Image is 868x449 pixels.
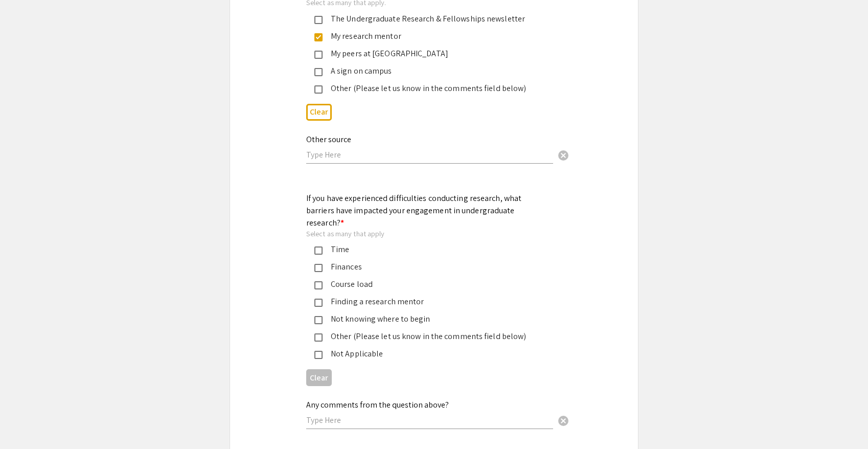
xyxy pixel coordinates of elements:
mat-label: If you have experienced difficulties conducting research, what barriers have impacted your engage... [306,193,521,228]
div: Finances [323,261,537,273]
div: My peers at [GEOGRAPHIC_DATA] [323,48,537,60]
div: Select as many that apply [306,229,545,238]
button: Clear [553,144,574,165]
mat-label: Other source [306,134,351,145]
div: Other (Please let us know in the comments field below) [323,330,537,343]
div: Not Applicable [323,348,537,360]
iframe: Chat [8,403,43,441]
button: Clear [306,369,332,386]
div: Not knowing where to begin [323,313,537,325]
mat-label: Any comments from the question above? [306,399,449,410]
span: cancel [557,415,569,427]
div: Other (Please let us know in the comments field below) [323,82,537,95]
span: cancel [557,149,569,162]
input: Type Here [306,415,553,425]
div: My research mentor [323,30,537,42]
button: Clear [306,104,332,121]
button: Clear [553,410,574,431]
div: A sign on campus [323,65,537,77]
div: The Undergraduate Research & Fellowships newsletter [323,13,537,25]
div: Finding a research mentor [323,296,537,308]
div: Time [323,243,537,256]
div: Course load [323,278,537,290]
input: Type Here [306,149,553,160]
